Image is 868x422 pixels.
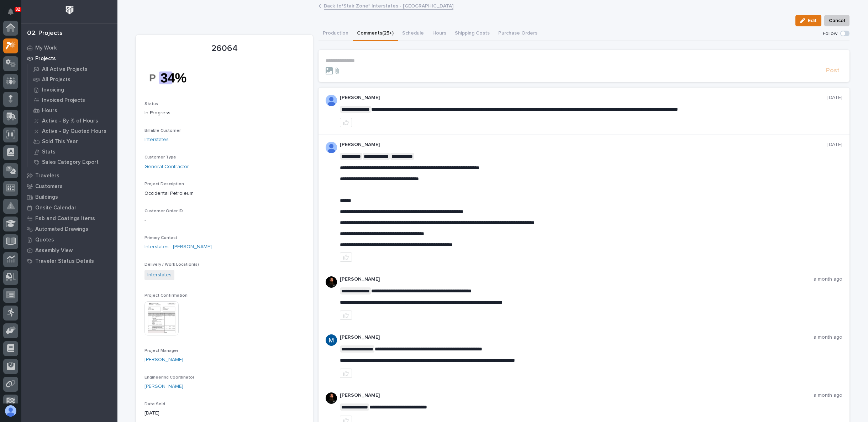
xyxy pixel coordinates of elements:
button: like this post [340,311,352,320]
div: Notifications82 [9,9,18,20]
img: AOh14GhUnP333BqRmXh-vZ-TpYZQaFVsuOFmGre8SRZf2A=s96-c [326,142,337,153]
p: Invoicing [42,87,64,93]
a: Travelers [21,170,117,181]
a: Active - By % of Hours [27,116,117,126]
p: In Progress [144,109,304,117]
a: Active - By Quoted Hours [27,126,117,136]
a: [PERSON_NAME] [144,356,183,364]
a: Stats [27,147,117,157]
button: Hours [428,26,451,41]
img: ACg8ocIvjV8JvZpAypjhyiWMpaojd8dqkqUuCyfg92_2FdJdOC49qw=s96-c [326,334,337,346]
p: Projects [35,56,56,62]
p: Fab and Coatings Items [35,215,95,222]
p: - [144,217,304,224]
span: Project Manager [144,349,178,353]
div: 02. Projects [27,30,63,37]
button: Production [319,26,353,41]
button: Comments (25+) [353,26,398,41]
a: Customers [21,181,117,192]
a: Fab and Coatings Items [21,213,117,224]
a: Hours [27,105,117,115]
button: users-avatar [3,403,18,418]
p: Customers [35,183,63,190]
span: Engineering Coordinator [144,375,194,380]
span: Customer Order ID [144,209,183,213]
img: qE5lsTs5EV8ySlfSRhao5J-BYd9EJ9-5V8KxdzFbC_o [144,66,198,90]
span: Date Sold [144,402,165,406]
p: [PERSON_NAME] [340,276,814,282]
p: Buildings [35,194,58,200]
p: a month ago [814,392,842,398]
p: Active - By % of Hours [42,118,98,124]
a: Invoiced Projects [27,95,117,105]
p: Hours [42,108,57,114]
span: Project Description [144,182,184,186]
p: [DATE] [827,95,842,101]
p: All Active Projects [42,66,88,73]
span: Customer Type [144,155,176,160]
p: Onsite Calendar [35,205,77,211]
button: Notifications [3,4,18,19]
p: a month ago [814,276,842,282]
a: Buildings [21,192,117,202]
a: Traveler Status Details [21,256,117,266]
a: Invoicing [27,85,117,95]
span: Status [144,102,158,106]
button: like this post [340,252,352,262]
button: Shipping Costs [451,26,494,41]
p: a month ago [814,334,842,340]
img: Workspace Logo [63,4,76,17]
a: Automated Drawings [21,224,117,234]
p: Occidental Petroleum [144,190,304,197]
button: like this post [340,118,352,127]
img: AOh14GjpcA6ydKGAvwfezp8OhN30Q3_1BHk5lQOeczEvCIoEuGETHm2tT-JUDAHyqffuBe4ae2BInEDZwLlH3tcCd_oYlV_i4... [326,95,337,106]
a: All Active Projects [27,64,117,74]
span: Project Confirmation [144,293,188,298]
button: Schedule [398,26,428,41]
a: Back to*Stair Zone* Interstates - [GEOGRAPHIC_DATA] [324,1,453,10]
a: Projects [21,53,117,64]
a: My Work [21,42,117,53]
a: Interstates [144,136,169,144]
span: Delivery / Work Location(s) [144,262,199,267]
p: [PERSON_NAME] [340,334,814,340]
p: Sold This Year [42,139,78,145]
button: Post [823,67,842,75]
p: My Work [35,45,57,51]
p: Traveler Status Details [35,258,94,265]
p: [PERSON_NAME] [340,95,827,101]
button: Edit [795,15,821,26]
a: Onsite Calendar [21,202,117,213]
a: Quotes [21,234,117,245]
a: Assembly View [21,245,117,256]
img: zmKUmRVDQjmBLfnAs97p [326,276,337,288]
span: Primary Contact [144,236,177,240]
p: 82 [16,7,20,12]
img: zmKUmRVDQjmBLfnAs97p [326,392,337,404]
p: Automated Drawings [35,226,88,233]
button: Cancel [824,15,849,26]
p: Invoiced Projects [42,97,85,104]
p: Assembly View [35,248,73,254]
a: Sold This Year [27,136,117,146]
p: All Projects [42,77,70,83]
span: Post [826,67,840,75]
p: Travelers [35,173,59,179]
span: Edit [808,17,817,24]
p: Quotes [35,237,54,243]
a: Interstates [147,271,172,279]
p: [PERSON_NAME] [340,142,827,148]
p: [DATE] [144,410,304,417]
a: Interstates - [PERSON_NAME] [144,243,212,251]
a: General Contractor [144,163,189,171]
p: [DATE] [827,142,842,148]
p: 26064 [144,43,304,54]
a: Sales Category Export [27,157,117,167]
a: All Projects [27,74,117,84]
p: Active - By Quoted Hours [42,128,106,135]
button: like this post [340,369,352,378]
span: Billable Customer [144,129,181,133]
p: Follow [823,31,837,37]
span: Cancel [829,16,845,25]
p: Sales Category Export [42,159,99,166]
